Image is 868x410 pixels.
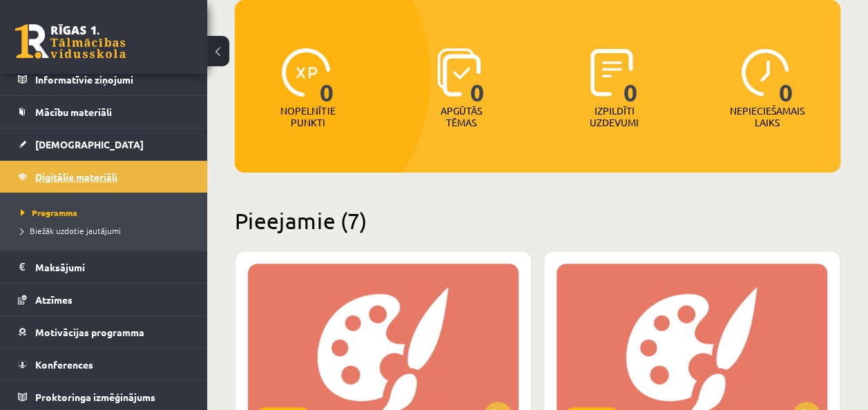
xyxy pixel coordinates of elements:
span: 0 [470,48,485,105]
a: [DEMOGRAPHIC_DATA] [18,128,190,160]
legend: Maksājumi [35,251,190,283]
a: Rīgas 1. Tālmācības vidusskola [15,24,126,59]
p: Nopelnītie punkti [280,105,335,128]
p: Apgūtās tēmas [434,105,488,128]
p: Nepieciešamais laiks [730,105,804,128]
h2: Pieejamie (7) [235,207,840,234]
img: icon-completed-tasks-ad58ae20a441b2904462921112bc710f1caf180af7a3daa7317a5a94f2d26646.svg [590,48,633,97]
span: Biežāk uzdotie jautājumi [21,225,121,236]
a: Informatīvie ziņojumi [18,64,190,95]
a: Mācību materiāli [18,96,190,128]
a: Konferences [18,349,190,380]
a: Motivācijas programma [18,316,190,348]
a: Digitālie materiāli [18,161,190,193]
legend: Informatīvie ziņojumi [35,64,190,95]
span: Atzīmes [35,293,73,306]
span: Proktoringa izmēģinājums [35,391,155,403]
span: Digitālie materiāli [35,170,117,183]
span: Programma [21,207,77,218]
img: icon-learned-topics-4a711ccc23c960034f471b6e78daf4a3bad4a20eaf4de84257b87e66633f6470.svg [437,48,481,97]
a: Atzīmes [18,284,190,315]
span: 0 [320,48,334,105]
img: icon-xp-0682a9bc20223a9ccc6f5883a126b849a74cddfe5390d2b41b4391c66f2066e7.svg [282,48,330,97]
span: [DEMOGRAPHIC_DATA] [35,138,144,150]
span: 0 [623,48,637,105]
span: 0 [779,48,793,105]
a: Programma [21,206,193,219]
span: Motivācijas programma [35,326,144,338]
p: Izpildīti uzdevumi [587,105,641,128]
a: Biežāk uzdotie jautājumi [21,224,193,237]
a: Maksājumi [18,251,190,283]
span: Konferences [35,358,93,371]
span: Mācību materiāli [35,106,112,118]
img: icon-clock-7be60019b62300814b6bd22b8e044499b485619524d84068768e800edab66f18.svg [741,48,789,97]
